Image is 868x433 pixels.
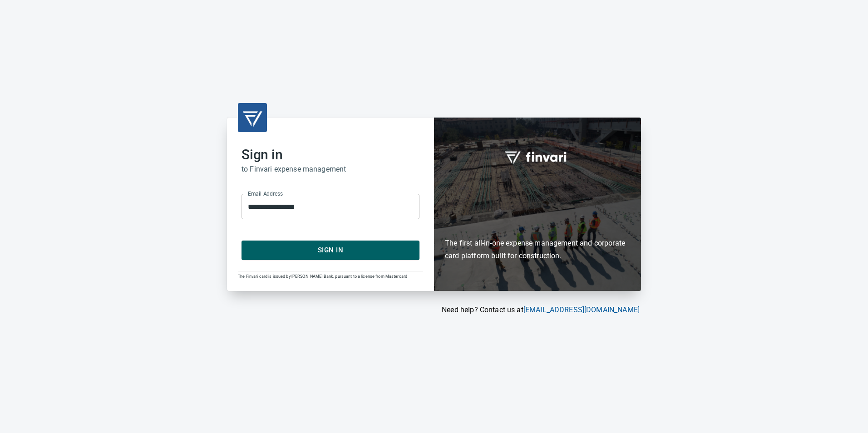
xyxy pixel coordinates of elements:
h6: The first all-in-one expense management and corporate card platform built for construction. [445,184,630,262]
span: The Finvari card is issued by [PERSON_NAME] Bank, pursuant to a license from Mastercard [238,274,407,279]
span: Sign In [252,244,409,256]
a: [EMAIL_ADDRESS][DOMAIN_NAME] [523,305,640,314]
button: Sign In [242,241,419,260]
img: transparent_logo.png [242,107,263,128]
h2: Sign in [242,147,419,163]
h6: to Finvari expense management [242,163,419,176]
p: Need help? Contact us at [227,305,640,315]
img: fullword_logo_white.png [503,146,572,167]
div: Finvari [434,118,641,290]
